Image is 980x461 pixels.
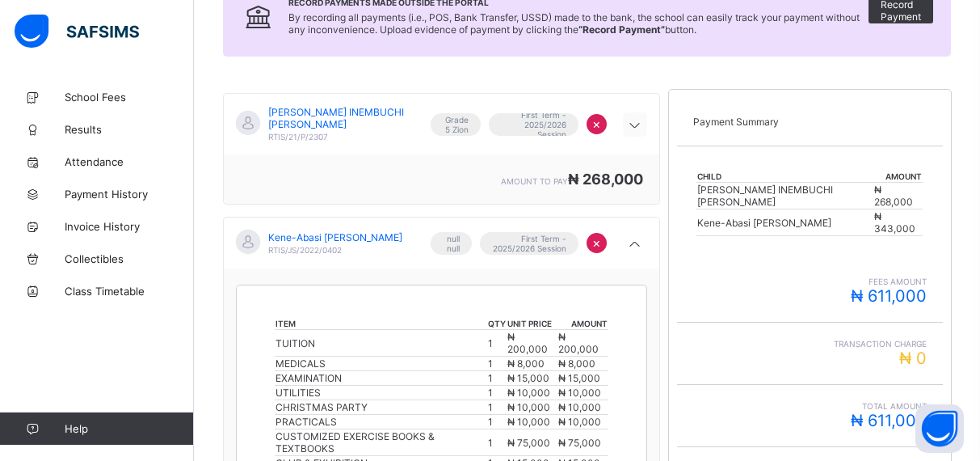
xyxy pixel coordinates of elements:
[625,117,645,133] i: arrow
[558,357,595,370] span: ₦ 8,000
[275,386,487,400] td: UTILITIES
[693,116,927,128] p: Payment Summary
[507,318,557,330] th: unit price
[851,286,927,306] span: ₦ 611,000
[501,110,566,139] span: First Term - 2025/2026 Session
[501,176,568,186] span: amount to pay
[693,401,927,411] span: Total Amount
[275,400,487,415] td: CHRISTMAS PARTY
[65,91,194,104] span: School Fees
[873,171,923,183] th: Amount
[592,116,601,132] span: ×
[693,277,927,286] span: fees amount
[275,330,487,357] td: TUITION
[851,411,927,430] span: ₦ 611,000
[65,155,194,168] span: Attendance
[558,416,601,428] span: ₦ 10,000
[507,401,550,413] span: ₦ 10,000
[268,132,328,142] span: RTIS/21/P/2307
[288,11,860,36] span: By recording all payments (i.e., POS, Bank Transfer, USSD) made to the bank, the school can easil...
[568,171,643,188] span: ₦ 268,000
[625,236,645,252] i: arrow
[275,429,487,456] td: CUSTOMIZED EXERCISE BOOKS & TEXTBOOKS
[507,416,550,428] span: ₦ 10,000
[65,220,194,233] span: Invoice History
[65,188,194,201] span: Payment History
[558,372,600,384] span: ₦ 15,000
[487,371,507,386] td: 1
[558,437,601,449] span: ₦ 75,000
[693,339,927,349] span: Transaction charge
[592,235,601,251] span: ×
[268,231,402,243] span: Kene-Abasi [PERSON_NAME]
[275,357,487,371] td: MEDICALS
[507,331,548,355] span: ₦ 200,000
[507,372,549,384] span: ₦ 15,000
[578,23,665,36] b: “Record Payment”
[268,245,342,255] span: RTIS/JS/2022/0402
[487,330,507,357] td: 1
[696,183,873,209] td: [PERSON_NAME] INEMBUCHI [PERSON_NAME]
[487,386,507,400] td: 1
[507,387,550,399] span: ₦ 10,000
[65,252,194,265] span: Collectibles
[65,422,193,435] span: Help
[874,184,913,208] span: ₦ 268,000
[15,15,139,49] img: safsims
[558,331,599,355] span: ₦ 200,000
[65,285,194,298] span: Class Timetable
[487,318,507,330] th: qty
[915,404,964,453] button: Open asap
[223,93,660,205] div: [object Object]
[487,429,507,456] td: 1
[557,318,608,330] th: amount
[507,357,545,370] span: ₦ 8,000
[507,437,550,449] span: ₦ 75,000
[487,357,507,371] td: 1
[696,209,873,236] td: Kene-Abasi [PERSON_NAME]
[558,387,601,399] span: ₦ 10,000
[443,115,469,134] span: Grade 5 Zion
[487,400,507,415] td: 1
[268,106,414,130] span: [PERSON_NAME] INEMBUCHI [PERSON_NAME]
[874,210,915,235] span: ₦ 343,000
[899,349,927,368] span: ₦ 0
[443,234,460,253] span: null null
[558,401,601,413] span: ₦ 10,000
[696,171,873,183] th: Child
[275,318,487,330] th: item
[492,234,566,253] span: First Term - 2025/2026 Session
[487,415,507,429] td: 1
[65,123,194,136] span: Results
[275,415,487,429] td: PRACTICALS
[275,371,487,386] td: EXAMINATION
